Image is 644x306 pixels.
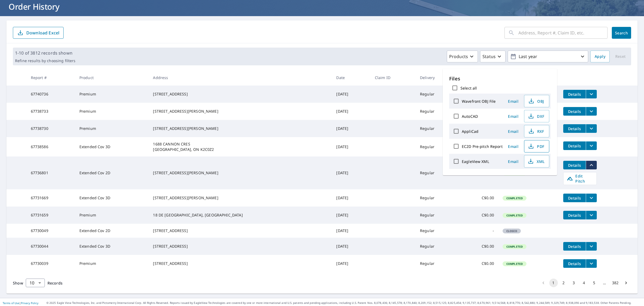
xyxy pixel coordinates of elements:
button: detailsBtn-67738730 [563,124,586,133]
td: 67738730 [27,120,75,137]
td: C$0.00 [459,189,498,207]
button: Email [505,112,522,120]
button: Download Excel [13,27,64,39]
span: Details [566,163,583,168]
div: 10 [26,275,45,290]
div: [STREET_ADDRESS] [153,228,328,233]
button: Go to page 2 [559,279,568,287]
p: Files [449,75,551,82]
p: 1-10 of 3812 records shown [15,50,75,56]
th: Date [332,70,370,86]
td: 67730039 [27,255,75,272]
td: Premium [75,120,149,137]
button: detailsBtn-67738586 [563,141,586,150]
div: [STREET_ADDRESS][PERSON_NAME] [153,195,328,201]
span: Details [566,244,583,249]
td: [DATE] [332,207,370,224]
span: OBJ [528,98,545,104]
p: Download Excel [26,30,59,36]
span: PDF [528,143,545,150]
span: Details [566,109,583,114]
span: Details [566,195,583,201]
span: Email [507,159,520,164]
td: [DATE] [332,255,370,272]
button: PDF [524,140,549,152]
a: Privacy Policy [21,301,38,305]
span: Records [47,280,63,286]
input: Address, Report #, Claim ID, etc. [518,25,608,40]
span: Closed [503,229,520,233]
span: Show [13,280,23,286]
span: Completed [503,196,526,200]
td: Regular [416,207,459,224]
label: Select all [460,86,477,91]
button: filesDropdownBtn-67730044 [586,242,597,251]
td: 67736801 [27,156,75,189]
label: Wavefront OBJ File [462,99,496,104]
p: Status [482,53,496,60]
span: Email [507,129,520,134]
span: RXF [528,128,545,134]
div: 18 DE [GEOGRAPHIC_DATA], [GEOGRAPHIC_DATA] [153,212,328,218]
p: Products [449,53,468,60]
button: DXF [524,110,549,122]
span: Email [507,144,520,149]
button: Email [505,142,522,151]
td: Extended Cov 3D [75,189,149,207]
button: OBJ [524,95,549,107]
td: Regular [416,255,459,272]
td: Regular [416,238,459,255]
h1: Order History [6,1,638,12]
td: [DATE] [332,103,370,120]
td: [DATE] [332,189,370,207]
div: [STREET_ADDRESS][PERSON_NAME] [153,170,328,176]
span: Apply [595,53,605,60]
p: © 2025 Eagle View Technologies, Inc. and Pictometry International Corp. All Rights Reserved. Repo... [46,301,641,305]
th: Address [149,70,332,86]
button: XML [524,155,549,168]
span: Details [566,213,583,218]
td: Extended Cov 3D [75,137,149,156]
div: [STREET_ADDRESS] [153,91,328,97]
td: 67738586 [27,137,75,156]
button: Email [505,157,522,166]
button: RXF [524,125,549,137]
td: C$0.00 [459,255,498,272]
button: filesDropdownBtn-67731669 [586,194,597,202]
button: filesDropdownBtn-67738730 [586,124,597,133]
button: Email [505,97,522,105]
p: Last year [517,52,579,61]
p: Refine results by choosing filters [15,58,75,63]
td: Regular [416,137,459,156]
td: 67738733 [27,103,75,120]
td: Extended Cov 2D [75,156,149,189]
label: AutoCAD [462,114,478,119]
span: Completed [503,262,526,266]
td: [DATE] [332,137,370,156]
td: Premium [75,255,149,272]
button: detailsBtn-67730039 [563,259,586,268]
span: Search [616,30,627,35]
span: DXF [528,113,545,119]
button: Apply [590,51,610,62]
button: detailsBtn-67740736 [563,90,586,98]
nav: pagination navigation [538,279,631,287]
button: Go to page 5 [590,279,599,287]
td: 67731659 [27,207,75,224]
td: 67731669 [27,189,75,207]
td: [DATE] [332,156,370,189]
button: filesDropdownBtn-67738586 [586,141,597,150]
button: filesDropdownBtn-67736801 [586,161,597,169]
td: 67730049 [27,224,75,238]
span: Details [566,143,583,148]
td: Regular [416,103,459,120]
span: Edit Pitch [567,173,593,184]
span: Email [507,99,520,104]
button: detailsBtn-67730044 [563,242,586,251]
label: AppliCad [462,129,478,134]
button: detailsBtn-67736801 [563,161,586,169]
button: Last year [508,51,588,62]
button: detailsBtn-67731659 [563,211,586,219]
span: Details [566,126,583,131]
td: Regular [416,189,459,207]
